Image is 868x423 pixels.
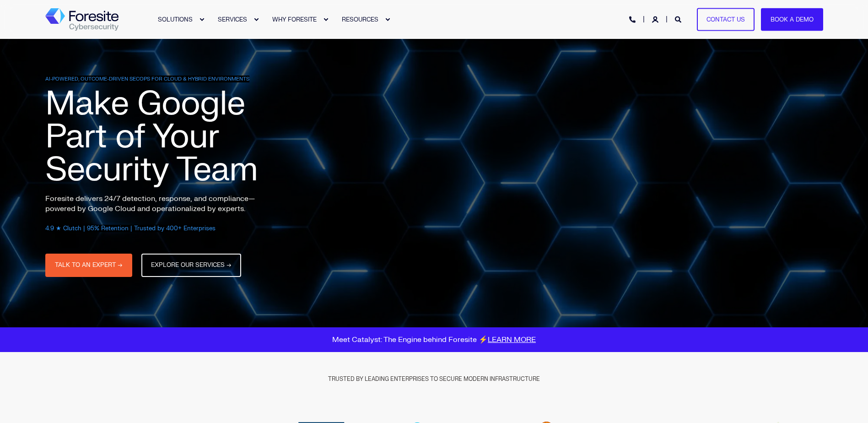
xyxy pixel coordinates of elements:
[199,17,205,22] div: Expand SOLUTIONS
[45,194,274,214] p: Foresite delivers 24/7 detection, response, and compliance—powered by Google Cloud and operationa...
[45,225,216,232] span: 4.9 ★ Clutch | 95% Retention | Trusted by 400+ Enterprises
[45,8,119,31] img: Foresite logo, a hexagon shape of blues with a directional arrow to the right hand side, and the ...
[385,17,390,22] div: Expand RESOURCES
[323,17,329,22] div: Expand WHY FORESITE
[253,17,259,22] div: Expand SERVICES
[328,375,540,383] span: TRUSTED BY LEADING ENTERPRISES TO SECURE MODERN INFRASTRUCTURE
[45,8,119,31] a: Back to Home
[332,335,536,344] span: Meet Catalyst: The Engine behind Foresite ⚡️
[158,16,193,23] span: SOLUTIONS
[272,16,317,23] span: WHY FORESITE
[652,15,660,23] a: Login
[141,254,241,277] a: EXPLORE OUR SERVICES →
[45,254,132,277] a: TALK TO AN EXPERT →
[675,15,683,23] a: Open Search
[697,8,755,31] a: Contact Us
[342,16,378,23] span: RESOURCES
[45,83,258,191] span: Make Google Part of Your Security Team
[45,76,249,82] span: AI-POWERED, OUTCOME-DRIVEN SECOPS FOR CLOUD & HYBRID ENVIRONMENTS
[488,335,536,344] a: LEARN MORE
[761,8,823,31] a: Book a Demo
